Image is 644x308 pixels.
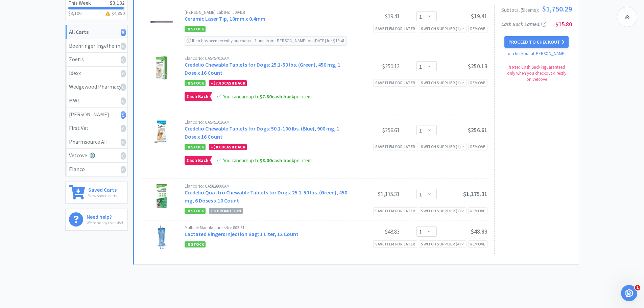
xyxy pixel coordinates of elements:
[504,36,569,48] button: Proceed to Checkout
[69,69,124,78] div: Idexx
[121,125,126,132] i: 0
[507,64,566,82] span: Cash Back is guaranteed only when you checkout directly on Vetcove
[421,143,464,150] div: Switch Supplier ( 1 )
[260,93,294,100] strong: cash back
[121,84,126,91] i: 0
[69,165,124,174] div: Elanco
[421,208,464,214] div: Switch Supplier ( 1 )
[121,166,126,173] i: 0
[185,226,349,230] div: Multiple Manufacturers No: 803-61
[69,124,124,133] div: First Vet
[185,56,349,61] div: Elanco No: CA5454016AM
[87,219,123,226] p: We're happy to assist!
[69,28,89,35] strong: All Carts
[468,25,487,32] div: Remove
[69,42,124,50] div: Boehringer Ingelheim
[68,0,91,5] h2: This Week
[121,152,126,160] i: 0
[555,20,572,28] span: $15.80
[209,208,243,214] span: On Promotion
[121,111,126,119] i: 5
[635,285,640,290] span: 1
[542,5,572,13] span: $1,750.29
[349,228,400,236] div: $48.83
[65,182,128,204] a: Saved CartsView saved carts
[213,144,223,149] span: $8.00
[185,125,339,140] a: Credelio Chewable Tablets for Dogs: 50.1-100 lbs. (Blue), 900 mg, 1 Dose x 16 Count
[66,25,127,39] a: All Carts5
[185,208,206,214] span: In Stock
[471,13,487,20] span: $19.41
[66,53,127,67] a: Zoetis0
[121,43,126,50] i: 0
[223,93,312,100] span: You can earn up to per item
[69,138,124,146] div: Pharmsource AH
[66,163,127,176] a: Elanco0
[185,61,340,76] a: Credelio Chewable Tablets for Dogs: 25.1-50 lbs. (Green), 450 mg, 1 Dose x 16 Count
[66,94,127,108] a: MWI0
[185,120,349,124] div: Elanco No: CA5451016AM
[150,56,173,80] img: fb9e9d49fb15485ab4eba42b362f07b9_233586.jpeg
[185,36,347,46] div: Item has been recently purchased: 1 unit from [PERSON_NAME] on [DATE] for $19.41
[88,192,117,199] p: View saved carts
[463,190,487,198] span: $1,175.31
[185,15,265,22] a: Ceramic Laser Tip, 10mm x 0.4mm
[373,143,418,150] div: Save item for later
[349,62,400,70] div: $250.13
[349,12,400,20] div: $19.41
[66,121,127,135] a: First Vet0
[185,189,347,204] a: Credelio Quattro Chewable Tablets for Dogs: 25.1-50 lbs. (Green), 450 mg, 6 Doses x 10 Count
[69,110,124,119] div: [PERSON_NAME]
[114,10,125,16] span: 4,850
[66,149,127,163] a: Vetcove0
[88,185,117,192] h6: Saved Carts
[121,97,126,105] i: 0
[501,21,546,27] span: Cash Back Earned :
[69,96,124,105] div: MWI
[121,139,126,146] i: 0
[87,212,123,219] h6: Need help?
[468,63,487,70] span: $250.13
[468,126,487,134] span: $256.61
[260,157,272,164] span: $8.00
[69,82,124,91] div: Wedgewood Pharmacy
[185,10,349,15] div: [PERSON_NAME] Labs No: J0941B
[121,70,126,77] i: 0
[69,55,124,64] div: Zoetis
[468,207,487,214] div: Remove
[66,108,127,122] a: [PERSON_NAME]5
[373,25,418,32] div: Save item for later
[69,151,124,160] div: Vetcove
[213,80,223,86] span: $7.80
[66,80,127,94] a: Wedgewood Pharmacy0
[468,240,487,247] div: Remove
[66,39,127,53] a: Boehringer Ingelheim0
[471,228,487,235] span: $48.83
[209,80,247,86] div: + Cash Back
[185,144,206,150] span: In Stock
[621,285,637,301] iframe: Intercom live chat
[121,29,126,36] i: 5
[209,144,247,150] div: + Cash Back
[508,64,520,70] strong: Note:
[185,80,206,86] span: In Stock
[223,157,312,164] span: You can earn up to per item
[468,143,487,150] div: Remove
[421,241,464,247] div: Switch Supplier ( 4 )
[373,240,418,247] div: Save item for later
[260,157,294,164] strong: cash back
[121,56,126,64] i: 0
[185,156,210,165] span: Cash Back
[373,207,418,214] div: Save item for later
[260,93,272,100] span: $7.80
[349,126,400,134] div: $256.61
[185,231,299,237] a: Lactated Ringers Injection Bag: 1 Liter, 12 Count
[150,10,173,34] img: cee7b72d2d504f2dbb2f38f78d7c6478_70739.jpeg
[66,135,127,149] a: Pharmsource AH0
[421,25,464,32] div: Switch Supplier ( 1 )
[349,190,400,198] div: $1,175.31
[104,11,125,16] h3: $
[373,79,418,86] div: Save item for later
[185,26,206,32] span: In Stock
[185,184,349,188] div: Elanco No: CA5828006AM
